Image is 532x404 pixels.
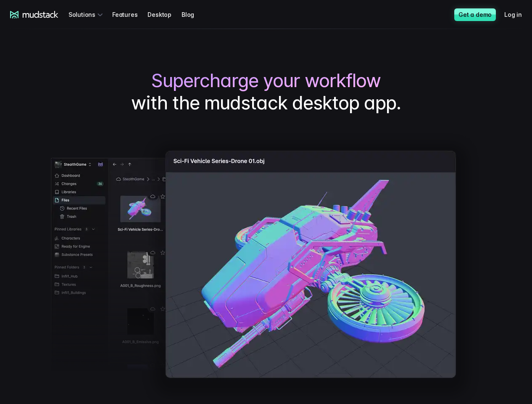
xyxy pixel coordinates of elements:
div: Solutions [68,7,105,22]
a: Desktop [147,7,182,22]
a: mudstack logo [10,11,58,19]
h1: with the mudstack desktop app. [10,69,522,114]
a: Features [112,7,147,22]
a: Blog [182,7,204,22]
a: Log in [504,7,532,22]
a: Get a demo [454,8,496,21]
span: Supercharge your workflow [151,69,381,92]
